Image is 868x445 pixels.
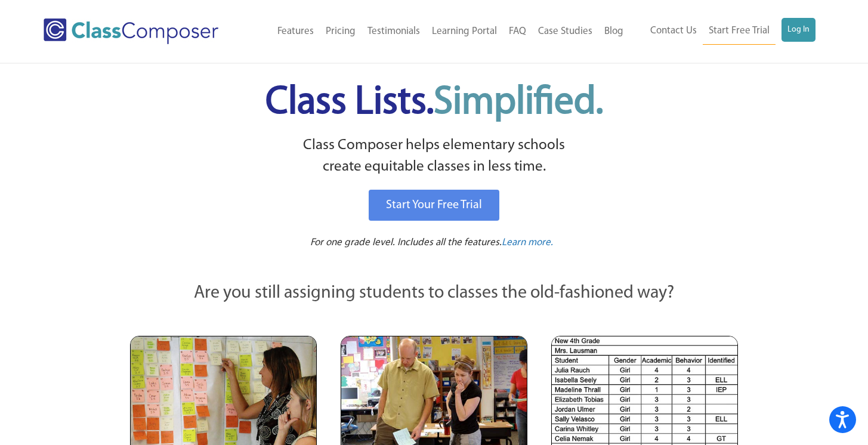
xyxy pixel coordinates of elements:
[128,135,740,178] p: Class Composer helps elementary schools create equitable classes in less time.
[781,18,816,42] a: Log In
[265,84,603,122] span: Class Lists.
[703,18,776,45] a: Start Free Trial
[130,280,739,307] p: Are you still assigning students to classes the old-fashioned way?
[503,18,532,45] a: FAQ
[502,237,553,248] span: Learn more.
[271,18,320,45] a: Features
[320,18,362,45] a: Pricing
[532,18,598,45] a: Case Studies
[426,18,503,45] a: Learning Portal
[310,237,502,248] span: For one grade level. Includes all the features.
[629,18,816,45] nav: Header Menu
[434,84,603,122] span: Simplified.
[644,18,703,44] a: Contact Us
[362,18,426,45] a: Testimonials
[44,18,218,44] img: Class Composer
[598,18,629,45] a: Blog
[369,190,499,221] a: Start Your Free Trial
[248,18,629,45] nav: Header Menu
[386,199,482,211] span: Start Your Free Trial
[502,236,553,251] a: Learn more.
